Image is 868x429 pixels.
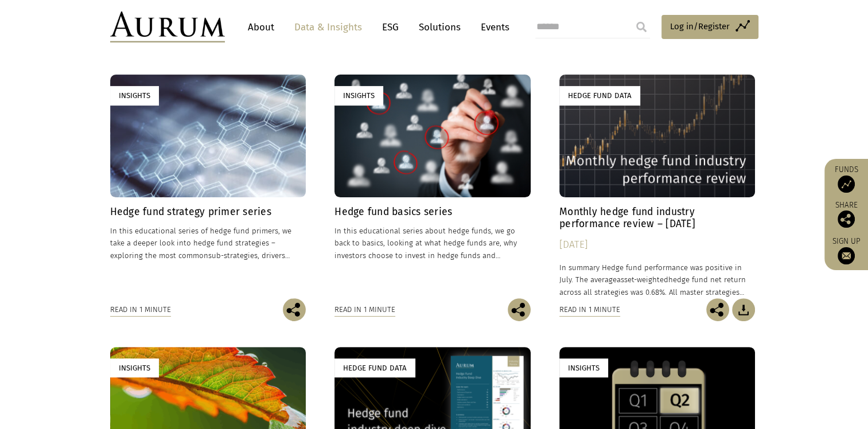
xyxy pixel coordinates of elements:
[208,251,258,260] span: sub-strategies
[838,210,855,228] img: Share this post
[242,17,280,38] a: About
[475,17,509,38] a: Events
[110,225,306,261] p: In this educational series of hedge fund primers, we take a deeper look into hedge fund strategie...
[670,19,730,33] span: Log in/Register
[334,86,383,105] div: Insights
[830,236,862,264] a: Sign up
[559,303,620,316] div: Read in 1 minute
[334,75,531,298] a: Insights Hedge fund basics series In this educational series about hedge funds, we go back to bas...
[661,15,758,39] a: Log in/Register
[559,86,640,105] div: Hedge Fund Data
[334,206,531,218] h4: Hedge fund basics series
[110,11,225,42] img: Aurum
[110,86,159,105] div: Insights
[559,262,756,298] p: In summary Hedge fund performance was positive in July. The average hedge fund net return across ...
[830,201,862,228] div: Share
[283,298,306,321] img: Share this post
[732,298,755,321] img: Download Article
[630,15,653,38] input: Submit
[376,17,404,38] a: ESG
[110,75,306,298] a: Insights Hedge fund strategy primer series In this educational series of hedge fund primers, we t...
[413,17,466,38] a: Solutions
[334,303,395,316] div: Read in 1 minute
[706,298,729,321] img: Share this post
[838,175,855,193] img: Access Funds
[838,247,855,264] img: Sign up to our newsletter
[559,237,756,253] div: [DATE]
[110,303,171,316] div: Read in 1 minute
[334,358,415,377] div: Hedge Fund Data
[559,206,756,230] h4: Monthly hedge fund industry performance review – [DATE]
[559,75,756,298] a: Hedge Fund Data Monthly hedge fund industry performance review – [DATE] [DATE] In summary Hedge f...
[110,206,306,218] h4: Hedge fund strategy primer series
[334,225,531,261] p: In this educational series about hedge funds, we go back to basics, looking at what hedge funds a...
[110,358,159,377] div: Insights
[559,358,608,377] div: Insights
[289,17,368,38] a: Data & Insights
[617,275,668,284] span: asset-weighted
[508,298,531,321] img: Share this post
[830,165,862,193] a: Funds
